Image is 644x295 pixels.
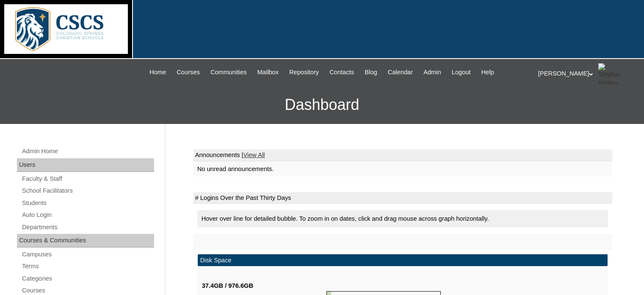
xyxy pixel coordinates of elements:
span: Logout [452,67,471,77]
a: Logout [448,67,475,77]
span: Courses [177,67,200,77]
div: 37.4GB / 976.6GB [202,281,326,290]
td: Disk Space [198,254,608,267]
img: logo-white.png [4,4,128,54]
a: Repository [285,67,323,77]
a: Communities [206,67,251,77]
img: Stephanie Phillips [598,63,619,84]
a: Faculty & Staff [21,174,154,184]
td: # Logins Over the Past Thirty Days [193,192,612,204]
a: Admin Home [21,146,154,157]
a: Blog [360,67,381,77]
div: Hover over line for detailed bubble. To zoom in on dates, click and drag mouse across graph horiz... [197,210,608,228]
a: View All [243,152,265,158]
span: Admin [423,67,441,77]
div: Users [17,158,154,172]
a: Campuses [21,249,154,260]
span: Contacts [329,67,354,77]
a: Contacts [325,67,358,77]
span: Communities [210,67,247,77]
span: Home [149,67,166,77]
a: School Facilitators [21,185,154,196]
a: Calendar [384,67,417,77]
span: Calendar [388,67,413,77]
a: Help [477,67,498,77]
span: Repository [289,67,319,77]
a: Mailbox [253,67,283,77]
td: No unread announcements. [193,161,612,177]
div: [PERSON_NAME] [538,63,636,84]
a: Students [21,198,154,208]
span: Blog [365,67,377,77]
a: Admin [419,67,445,77]
td: Announcements | [193,149,612,161]
a: Auto Login [21,210,154,220]
a: Home [145,67,170,77]
a: Departments [21,222,154,233]
span: Help [481,67,494,77]
a: Courses [172,67,204,77]
a: Terms [21,261,154,272]
div: Courses & Communities [17,234,154,247]
h3: Dashboard [4,86,640,124]
a: Categories [21,273,154,284]
span: Mailbox [257,67,279,77]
